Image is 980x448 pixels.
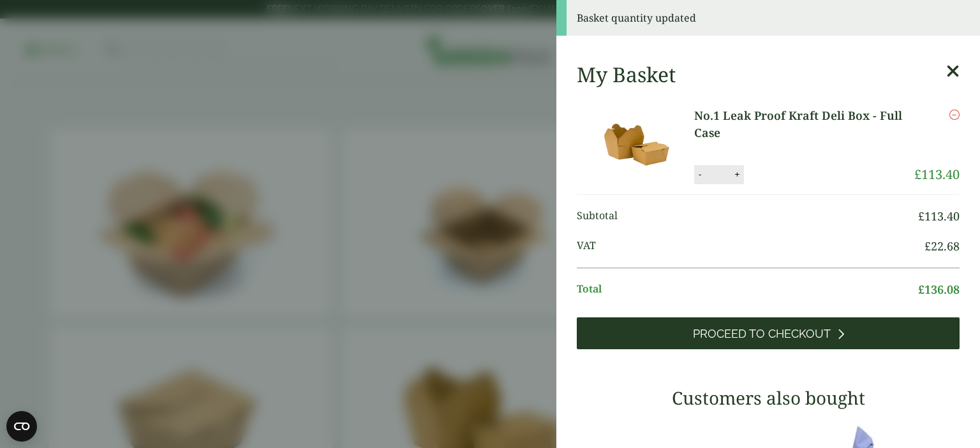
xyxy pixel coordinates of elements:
[694,107,914,141] a: No.1 Leak Proof Kraft Deli Box - Full Case
[924,238,931,254] span: £
[924,238,960,254] bdi: 22.68
[577,317,960,349] a: Proceed to Checkout
[914,166,921,183] span: £
[577,281,918,298] span: Total
[6,411,37,442] button: Open CMP widget
[579,107,694,184] img: No.1 Leak proof Kraft Deli Box -Full Case of-0
[695,169,705,180] button: -
[918,282,924,297] span: £
[949,107,960,122] a: Remove this item
[914,166,960,183] bdi: 113.40
[918,208,960,224] bdi: 113.40
[577,387,960,409] h3: Customers also bought
[918,282,960,297] bdi: 136.08
[577,208,918,225] span: Subtotal
[731,169,743,180] button: +
[577,62,676,87] h2: My Basket
[577,238,924,255] span: VAT
[918,208,924,224] span: £
[693,327,831,341] span: Proceed to Checkout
